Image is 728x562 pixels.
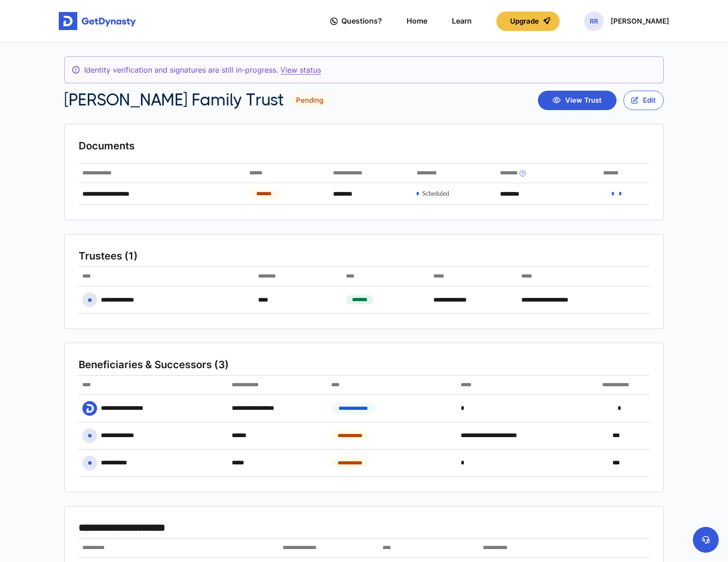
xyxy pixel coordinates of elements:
button: Edit [623,91,664,110]
a: Questions? [330,8,382,34]
a: Home [407,8,427,34]
button: View Trust [538,91,617,110]
span: Documents [79,139,135,153]
p: [PERSON_NAME] [611,18,669,25]
img: Get started for free with Dynasty Trust Company [59,12,136,31]
span: Identity verification and signatures are still in-progress . [84,64,321,75]
span: Trustees (1) [79,249,138,263]
button: Upgrade [496,12,560,31]
span: Pending [291,93,328,108]
span: Beneficiaries & Successors (3) [79,358,229,371]
span: Questions? [341,12,382,30]
a: Learn [452,8,472,34]
a: View status [280,65,321,74]
button: RR[PERSON_NAME] [584,12,669,31]
div: [PERSON_NAME] Family Trust [64,90,328,110]
span: RR [584,12,604,31]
